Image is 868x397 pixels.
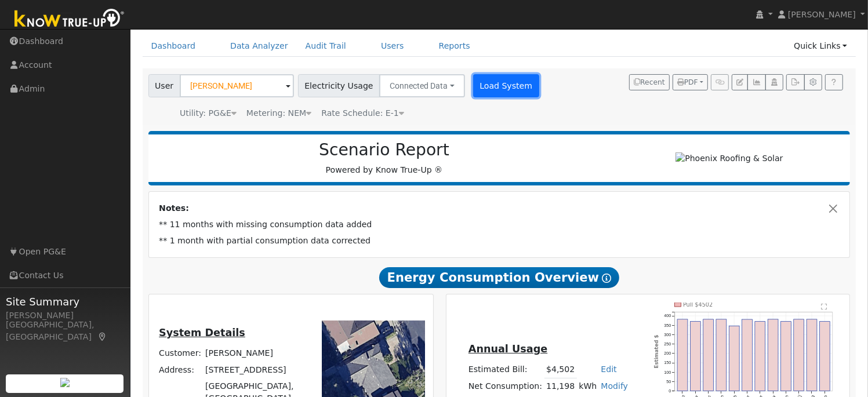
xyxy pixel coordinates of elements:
[785,35,856,57] a: Quick Links
[664,360,671,365] text: 150
[732,74,748,90] button: Edit User
[430,35,479,57] a: Reports
[742,319,753,391] rect: onclick=""
[794,319,805,391] rect: onclick=""
[664,370,671,375] text: 100
[160,140,608,160] h2: Scenario Report
[60,378,70,387] img: retrieve
[747,74,765,90] button: Multi-Series Graph
[717,319,727,391] rect: onclick=""
[97,332,108,341] a: Map
[786,74,804,90] button: Export Interval Data
[6,319,124,343] div: [GEOGRAPHIC_DATA], [GEOGRAPHIC_DATA]
[466,362,544,378] td: Estimated Bill:
[204,362,308,378] td: [STREET_ADDRESS]
[577,378,599,395] td: kWh
[820,321,831,391] rect: onclick=""
[703,319,714,391] rect: onclick=""
[148,74,180,97] span: User
[756,321,766,391] rect: onclick=""
[159,203,189,213] strong: Notes:
[221,35,297,57] a: Data Analyzer
[204,345,308,362] td: [PERSON_NAME]
[143,35,205,57] a: Dashboard
[629,74,670,90] button: Recent
[601,381,628,391] a: Modify
[157,345,204,362] td: Customer:
[602,274,611,283] i: Show Help
[473,74,539,97] button: Load System
[180,74,294,97] input: Select a User
[297,35,355,57] a: Audit Trail
[673,74,708,90] button: PDF
[729,326,740,391] rect: onclick=""
[6,294,124,309] span: Site Summary
[653,334,659,368] text: Estimated $
[807,319,818,391] rect: onclick=""
[683,301,713,308] text: Pull $4502
[544,378,577,395] td: 11,198
[788,10,856,19] span: [PERSON_NAME]
[804,74,822,90] button: Settings
[298,74,380,97] span: Electricity Usage
[379,74,465,97] button: Connected Data
[667,380,671,384] text: 50
[691,321,701,391] rect: onclick=""
[669,389,671,394] text: 0
[678,319,688,391] rect: onclick=""
[677,78,698,86] span: PDF
[822,303,829,309] text: 
[664,323,671,327] text: 350
[782,321,792,391] rect: onclick=""
[157,362,204,378] td: Address:
[768,319,779,391] rect: onclick=""
[246,107,311,119] div: Metering: NEM
[765,74,783,90] button: Login As
[157,217,842,233] td: ** 11 months with missing consumption data added
[664,314,671,318] text: 400
[664,333,671,337] text: 300
[321,108,404,118] span: Alias: None
[159,327,245,338] u: System Details
[9,6,130,32] img: Know True-Up
[180,107,237,119] div: Utility: PG&E
[157,233,842,249] td: ** 1 month with partial consumption data corrected
[372,35,413,57] a: Users
[825,74,843,90] a: Help Link
[544,362,577,378] td: $4,502
[466,378,544,395] td: Net Consumption:
[664,342,671,347] text: 250
[6,309,124,322] div: [PERSON_NAME]
[827,202,840,214] button: Close
[379,267,619,288] span: Energy Consumption Overview
[154,140,615,176] div: Powered by Know True-Up ®
[675,152,783,165] img: Phoenix Roofing & Solar
[664,351,671,356] text: 200
[468,343,547,355] u: Annual Usage
[601,365,616,374] a: Edit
